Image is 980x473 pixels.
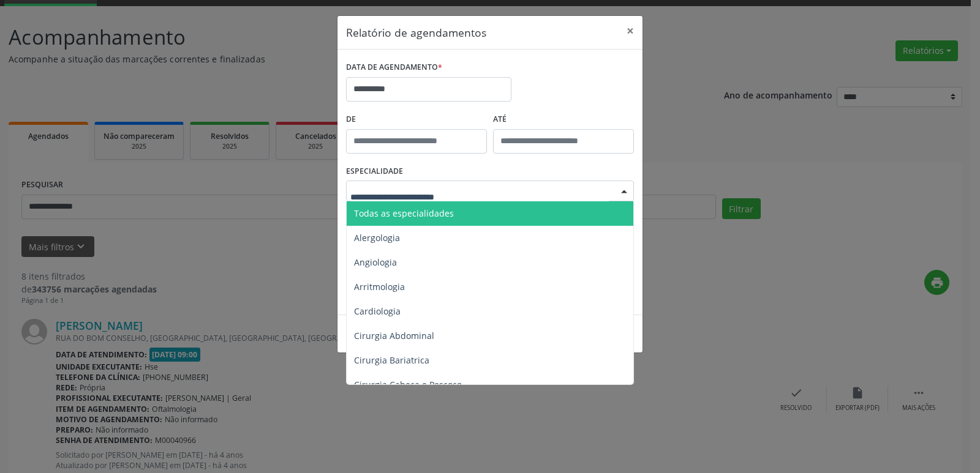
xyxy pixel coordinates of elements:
[354,354,429,366] span: Cirurgia Bariatrica
[346,162,403,181] label: ESPECIALIDADE
[493,110,634,129] label: ATÉ
[354,305,401,317] span: Cardiologia
[346,24,486,40] h5: Relatório de agendamentos
[354,232,400,244] span: Alergologia
[354,281,405,292] span: Arritmologia
[354,207,454,219] span: Todas as especialidades
[354,379,462,390] span: Cirurgia Cabeça e Pescoço
[618,16,643,46] button: Close
[346,58,442,77] label: DATA DE AGENDAMENTO
[354,256,397,268] span: Angiologia
[354,330,434,341] span: Cirurgia Abdominal
[346,110,487,129] label: De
